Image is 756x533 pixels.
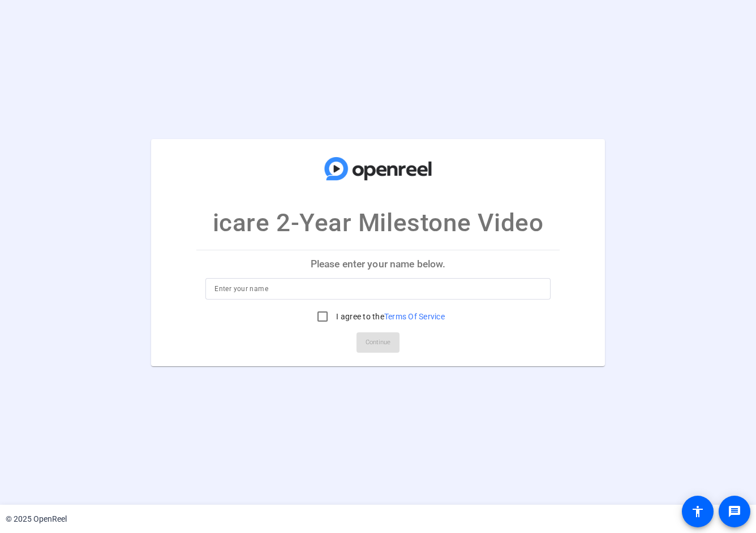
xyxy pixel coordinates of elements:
[6,513,67,525] div: © 2025 OpenReel
[691,505,705,518] mat-icon: accessibility
[214,282,541,296] input: Enter your name
[321,150,435,187] img: company-logo
[334,311,445,322] label: I agree to the
[384,312,445,321] a: Terms Of Service
[196,250,559,278] p: Please enter your name below.
[728,505,741,518] mat-icon: message
[213,204,543,241] p: icare 2-Year Milestone Video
